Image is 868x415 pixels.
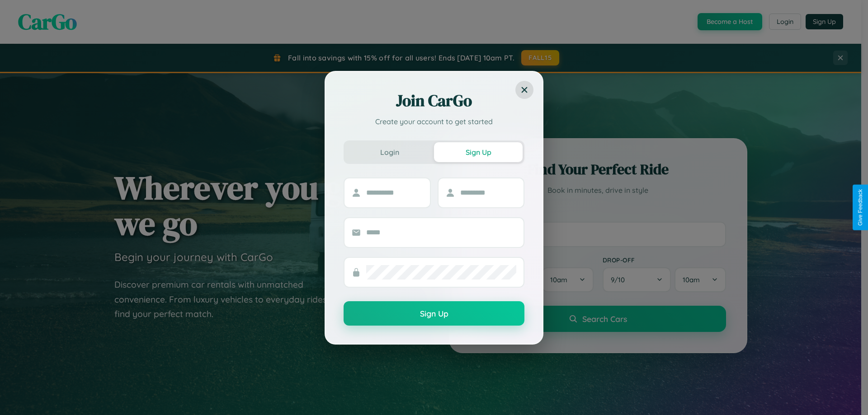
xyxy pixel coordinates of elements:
p: Create your account to get started [344,116,524,127]
div: Give Feedback [857,189,863,226]
button: Sign Up [434,142,523,162]
button: Login [345,142,434,162]
h2: Join CarGo [344,90,524,112]
button: Sign Up [344,301,524,326]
